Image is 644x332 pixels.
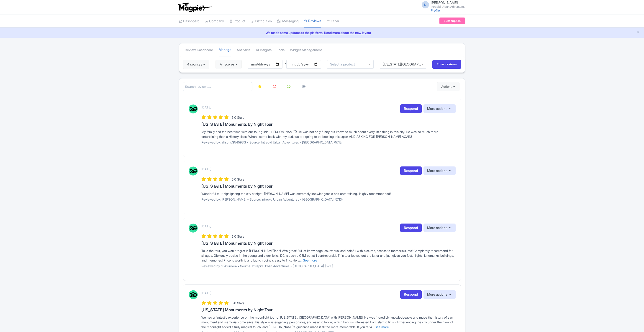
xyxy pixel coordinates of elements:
[423,290,456,299] button: More actions
[300,258,317,262] a: ... See more
[400,104,422,113] a: Respond
[277,44,285,56] a: Tools
[636,30,639,35] button: Close announcement
[185,44,213,56] a: Review Dashboard
[423,104,456,113] button: More actions
[232,234,244,238] span: 5.0 Stars
[330,62,357,66] input: Select a product
[201,264,456,268] p: Reviewed by: 164turnera • Source: Intrepid Urban Adventures - [GEOGRAPHIC_DATA] (5713)
[229,15,245,28] a: Product
[189,104,198,113] img: Tripadvisor Logo
[201,241,456,246] h3: [US_STATE] Monuments by Night Tour
[189,224,198,233] img: Tripadvisor Logo
[256,44,272,56] a: AI Insights
[423,224,456,232] button: More actions
[232,301,244,305] span: 5.0 Stars
[232,116,244,119] span: 5.0 Stars
[179,15,200,28] a: Dashboard
[422,1,429,8] span: D
[201,184,456,189] h3: [US_STATE] Monuments by Night Tour
[3,30,641,35] a: We made some updates to the platform. Read more about the new layout
[205,15,224,28] a: Company
[216,60,242,69] button: All scores
[189,166,198,176] img: Tripadvisor Logo
[290,44,322,56] a: Widget Management
[201,308,456,312] h3: [US_STATE] Monuments by Night Tour
[232,177,244,181] span: 5.0 Stars
[201,315,456,329] div: We had a fantastic experience on the moonlight tour of [US_STATE], [GEOGRAPHIC_DATA] with [PERSON...
[237,44,250,56] a: Analytics
[201,248,456,263] div: Take the tour, you won't regret it! [PERSON_NAME](sp?) Was great! Full of knowledge, courteous, a...
[201,167,211,171] p: [DATE]
[419,1,465,8] a: D [PERSON_NAME] Intrepid Urban Adventures
[189,290,198,299] img: Tripadvisor Logo
[400,290,422,299] a: Respond
[423,166,456,175] button: More actions
[201,129,456,139] div: My family had the best time with our tour guide ([PERSON_NAME])! He was not only funny but knew s...
[201,105,211,110] p: [DATE]
[432,60,461,69] input: Filter reviews
[201,291,211,295] p: [DATE]
[431,0,458,5] span: [PERSON_NAME]
[400,166,422,175] a: Respond
[201,224,211,229] p: [DATE]
[304,15,321,28] a: Reviews
[251,15,272,28] a: Distribution
[439,18,465,24] a: Subscription
[183,60,209,69] button: 4 sources
[383,62,423,66] div: [US_STATE][GEOGRAPHIC_DATA]
[277,15,299,28] a: Messaging
[372,325,389,329] a: ... See more
[201,122,456,127] h3: [US_STATE] Monuments by Night Tour
[177,2,212,12] img: logo-ab69f6fb50320c5b225c76a69d11143b.png
[400,224,422,232] a: Respond
[219,44,231,57] a: Manage
[201,140,456,145] p: Reviewed by: allisonsG5459SG • Source: Intrepid Urban Adventures - [GEOGRAPHIC_DATA] (5713)
[431,8,440,12] a: Profile
[437,82,459,91] button: Actions
[431,5,465,8] small: Intrepid Urban Adventures
[327,15,339,28] a: Other
[183,82,253,91] input: Search reviews...
[201,197,456,202] p: Reviewed by: [PERSON_NAME] • Source: Intrepid Urban Adventures - [GEOGRAPHIC_DATA] (5713)
[201,191,456,196] div: Wonderful tour highlighting the city at night! [PERSON_NAME] was extremely knowledgeable and ente...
